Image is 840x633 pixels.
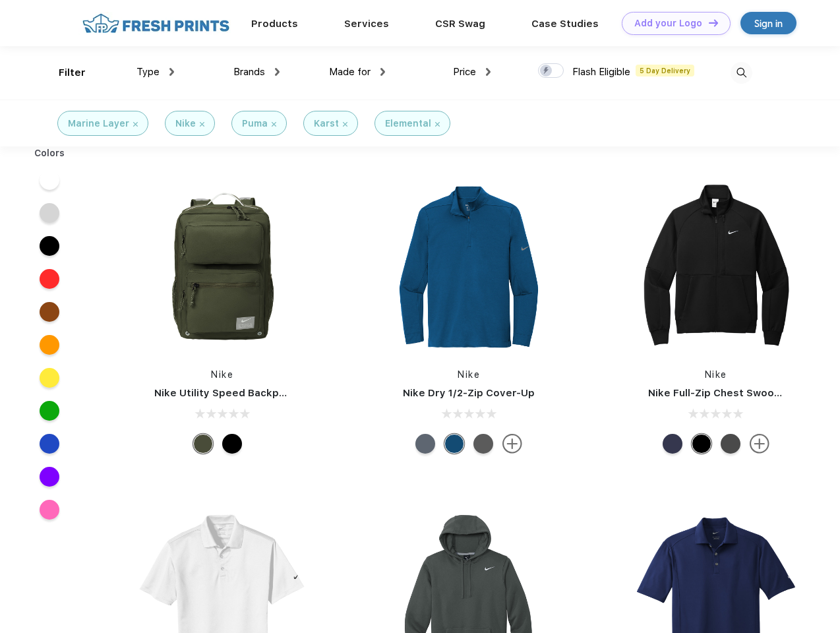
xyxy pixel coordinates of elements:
a: Nike Utility Speed Backpack [154,387,297,399]
a: Sign in [740,12,796,34]
a: Nike [458,369,480,380]
div: Marine Layer [68,117,129,131]
img: filter_cancel.svg [200,122,204,127]
a: Products [251,18,298,30]
img: filter_cancel.svg [343,122,347,127]
div: Add your Logo [634,18,702,29]
div: Nike [175,117,196,131]
div: Elemental [385,117,431,131]
span: Type [136,66,160,78]
div: Cargo Khaki [193,434,213,454]
a: Nike Dry 1/2-Zip Cover-Up [403,387,535,399]
img: more.svg [750,434,769,454]
img: desktop_search.svg [731,62,752,84]
div: Filter [59,65,86,80]
img: func=resize&h=266 [381,179,556,355]
a: Nike [211,369,233,380]
img: DT [709,19,718,26]
img: dropdown.png [380,68,385,76]
img: func=resize&h=266 [628,179,804,355]
img: filter_cancel.svg [272,122,276,127]
div: Puma [242,117,268,131]
img: fo%20logo%202.webp [78,12,233,35]
span: Made for [329,66,371,78]
div: Gym Blue [444,434,464,454]
a: Nike [705,369,727,380]
div: Black Heather [473,434,493,454]
div: Colors [24,146,75,160]
div: Anthracite [721,434,740,454]
div: Black [222,434,242,454]
a: Services [344,18,389,30]
img: func=resize&h=266 [135,179,310,355]
a: CSR Swag [435,18,485,30]
img: filter_cancel.svg [133,122,138,127]
img: dropdown.png [486,68,491,76]
img: dropdown.png [275,68,280,76]
div: Midnight Navy [663,434,682,454]
img: more.svg [502,434,522,454]
div: Black [692,434,711,454]
div: Sign in [754,16,783,31]
img: dropdown.png [169,68,174,76]
span: Price [453,66,476,78]
span: Flash Eligible [572,66,630,78]
img: filter_cancel.svg [435,122,440,127]
span: Brands [233,66,265,78]
div: Navy Heather [415,434,435,454]
div: Karst [314,117,339,131]
a: Nike Full-Zip Chest Swoosh Jacket [648,387,824,399]
span: 5 Day Delivery [636,65,694,76]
